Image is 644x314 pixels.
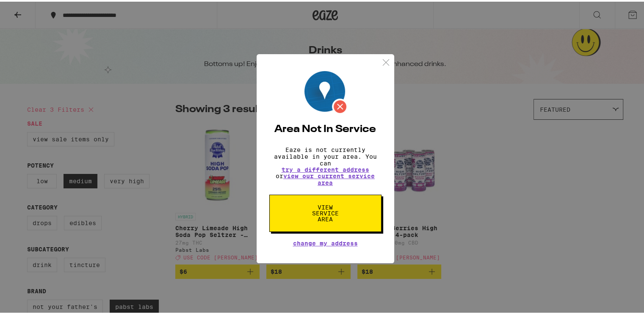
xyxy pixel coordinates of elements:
[304,203,347,220] span: View Service Area
[293,239,358,245] button: Change My Address
[283,171,375,185] a: view our current service area
[269,193,381,230] button: View Service Area
[269,145,381,185] p: Eaze is not currently available in your area. You can or
[269,202,381,209] a: View Service Area
[381,55,391,66] img: close.svg
[304,69,348,113] img: Location
[5,6,61,13] span: Hi. Need any help?
[282,165,369,171] button: try a different address
[269,123,381,133] h2: Area Not In Service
